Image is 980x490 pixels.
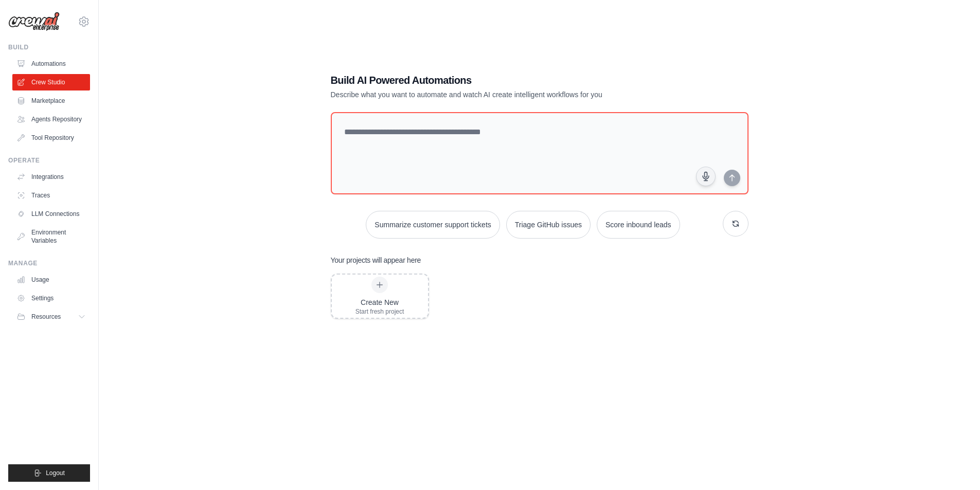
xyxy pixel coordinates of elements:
[366,211,500,239] button: Summarize customer support tickets
[8,259,90,267] div: Manage
[331,73,676,87] h1: Build AI Powered Automations
[355,297,404,307] div: Create New
[696,167,716,186] button: Click to speak your automation idea
[12,187,90,204] a: Traces
[12,206,90,222] a: LLM Connections
[8,43,90,51] div: Build
[723,211,749,237] button: Get new suggestions
[12,271,90,288] a: Usage
[12,130,90,146] a: Tool Repository
[46,469,65,477] span: Logout
[12,111,90,128] a: Agents Repository
[331,89,676,100] p: Describe what you want to automate and watch AI create intelligent workflows for you
[8,464,90,482] button: Logout
[331,255,421,265] h3: Your projects will appear here
[12,224,90,249] a: Environment Variables
[12,169,90,185] a: Integrations
[8,156,90,165] div: Operate
[597,211,680,239] button: Score inbound leads
[31,313,61,321] span: Resources
[12,93,90,109] a: Marketplace
[506,211,591,239] button: Triage GitHub issues
[12,74,90,90] a: Crew Studio
[12,290,90,306] a: Settings
[8,12,60,31] img: Logo
[12,56,90,72] a: Automations
[12,308,90,325] button: Resources
[355,307,404,316] div: Start fresh project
